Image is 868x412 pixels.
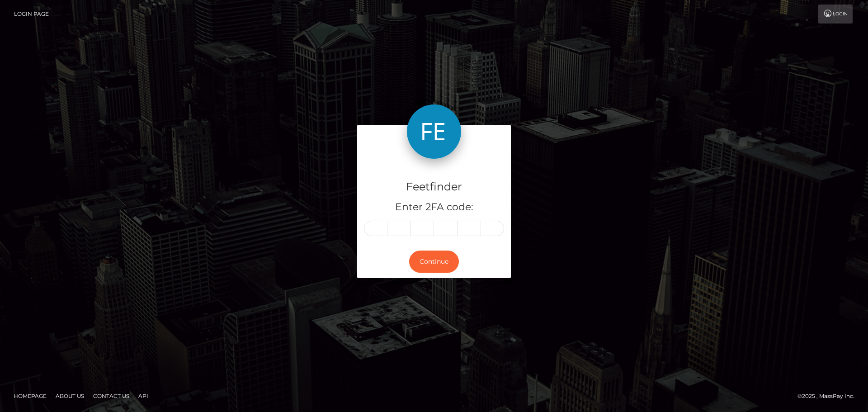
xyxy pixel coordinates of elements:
[364,200,504,214] h5: Enter 2FA code:
[14,5,49,24] a: Login Page
[407,104,461,159] img: Feetfinder
[797,391,861,401] div: © 2025 , MassPay Inc.
[52,389,88,403] a: About Us
[409,251,459,273] button: Continue
[90,389,133,403] a: Contact Us
[364,179,504,195] h4: Feetfinder
[10,389,50,403] a: Homepage
[818,5,853,24] a: Login
[135,389,152,403] a: API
